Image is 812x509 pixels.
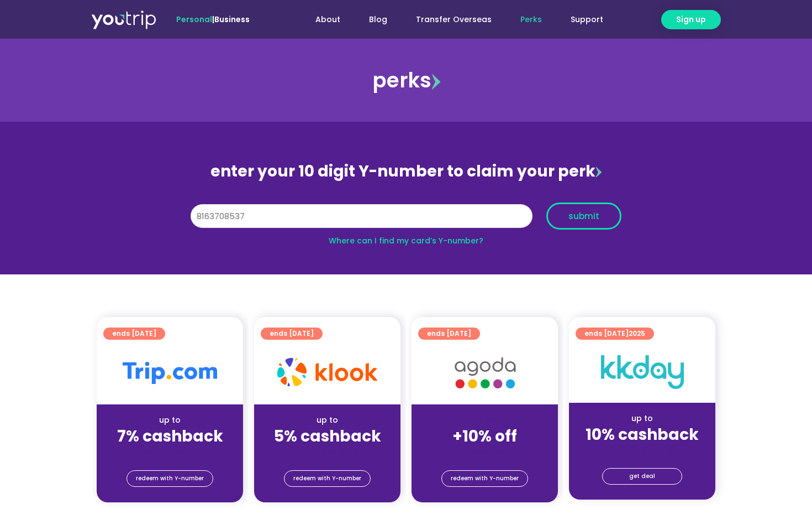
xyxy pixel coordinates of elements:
[112,328,156,340] span: ends [DATE]
[106,446,234,458] div: (for stays only)
[176,14,250,25] span: |
[578,445,706,456] div: (for stays only)
[214,14,250,25] a: Business
[427,328,471,340] span: ends [DATE]
[191,202,621,238] form: Y Number
[126,470,213,487] a: redeem with Y-number
[420,446,549,458] div: (for stays only)
[263,446,392,458] div: (for stays only)
[355,9,402,30] a: Blog
[185,157,627,186] div: enter your 10 digit Y-number to claim your perk
[451,471,519,486] span: redeem with Y-number
[629,329,645,338] span: 2025
[418,328,480,340] a: ends [DATE]
[441,470,528,487] a: redeem with Y-number
[676,14,706,25] span: Sign up
[576,328,654,340] a: ends [DATE]2025
[578,413,706,424] div: up to
[452,425,517,447] strong: +10% off
[274,425,381,447] strong: 5% cashback
[474,414,495,425] span: up to
[506,9,556,30] a: Perks
[556,9,618,30] a: Support
[293,471,361,486] span: redeem with Y-number
[261,328,323,340] a: ends [DATE]
[117,425,223,447] strong: 7% cashback
[191,204,532,228] input: 10 digit Y-number (e.g. 8123456789)
[103,328,165,340] a: ends [DATE]
[402,9,506,30] a: Transfer Overseas
[301,9,355,30] a: About
[106,414,234,426] div: up to
[661,10,721,29] a: Sign up
[584,328,645,340] span: ends [DATE]
[602,468,682,485] a: get deal
[586,424,699,445] strong: 10% cashback
[263,414,392,426] div: up to
[546,202,621,230] button: submit
[568,212,599,220] span: submit
[136,471,204,486] span: redeem with Y-number
[270,328,314,340] span: ends [DATE]
[329,235,483,246] a: Where can I find my card’s Y-number?
[284,470,371,487] a: redeem with Y-number
[176,14,212,25] span: Personal
[280,9,618,30] nav: Menu
[629,469,655,484] span: get deal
